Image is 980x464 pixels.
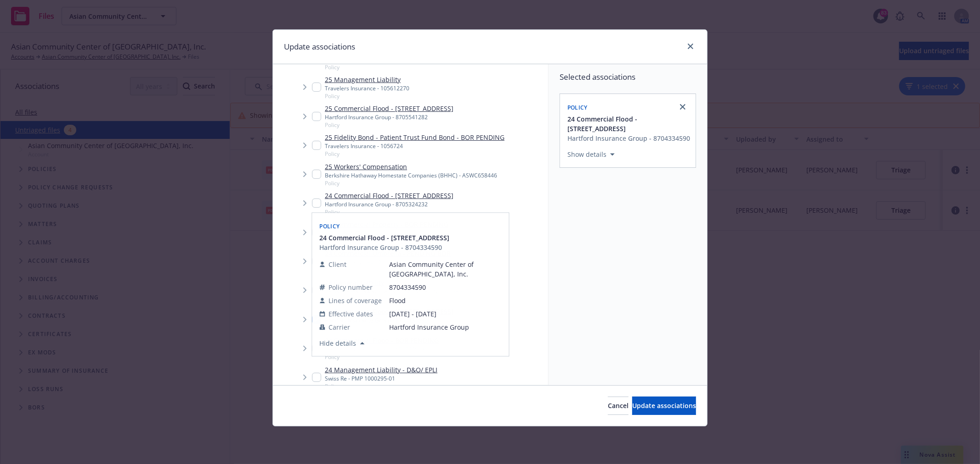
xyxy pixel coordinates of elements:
span: Carrier [329,322,350,332]
span: Policy [325,150,504,158]
span: Flood [389,296,501,305]
button: 24 Commercial Flood - [STREET_ADDRESS] [319,233,449,243]
span: Policy [325,121,453,129]
span: Asian Community Center of [GEOGRAPHIC_DATA], Inc. [389,260,501,279]
span: Policy [325,92,409,100]
div: Travelers Insurance - 105612270 [325,84,409,92]
span: Client [329,260,346,269]
span: Cancel [608,401,629,410]
div: Berkshire Hathaway Homestate Companies (BHHC) - ASWC658446 [325,171,497,179]
button: Hide details [316,338,368,349]
div: Swiss Re - PMP 1000295-01 [325,375,437,382]
span: Policy [325,382,437,390]
a: 25 Workers' Compensation [325,162,497,171]
div: Travelers Insurance - 1056724 [325,142,504,150]
a: 24 Commercial Flood - [STREET_ADDRESS] [325,191,453,200]
a: 25 Fidelity Bond - Patient Trust Fund Bond - BOR PENDING [325,133,504,142]
div: Hartford Insurance Group - 8705324232 [325,200,453,208]
h1: Update associations [284,41,355,53]
span: Policy [567,104,588,111]
span: Policy number [329,282,373,292]
span: Update associations [632,401,696,410]
button: Update associations [632,397,696,415]
a: 25 Management Liability [325,75,409,84]
span: Effective dates [329,309,373,319]
span: Policy [325,179,497,187]
button: 24 Commercial Flood - [STREET_ADDRESS] [567,114,690,133]
span: Lines of coverage [329,296,382,305]
span: Hartford Insurance Group [389,322,501,332]
a: 25 Commercial Flood - [STREET_ADDRESS] [325,104,453,113]
div: Hartford Insurance Group - 8704334590 [567,133,690,143]
div: Hartford Insurance Group - 8705541282 [325,113,453,121]
span: 8704334590 [389,282,501,292]
button: Show details [564,149,618,160]
a: close [685,41,696,52]
a: close [677,101,688,112]
span: Policy [319,222,340,230]
button: Cancel [608,397,629,415]
a: 24 Management Liability - D&O/ EPLI [325,365,437,375]
span: [DATE] - [DATE] [389,309,501,319]
span: Selected associations [560,72,696,83]
span: Policy [325,63,511,71]
span: Policy [325,208,453,216]
div: Hartford Insurance Group - 8704334590 [319,243,449,252]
